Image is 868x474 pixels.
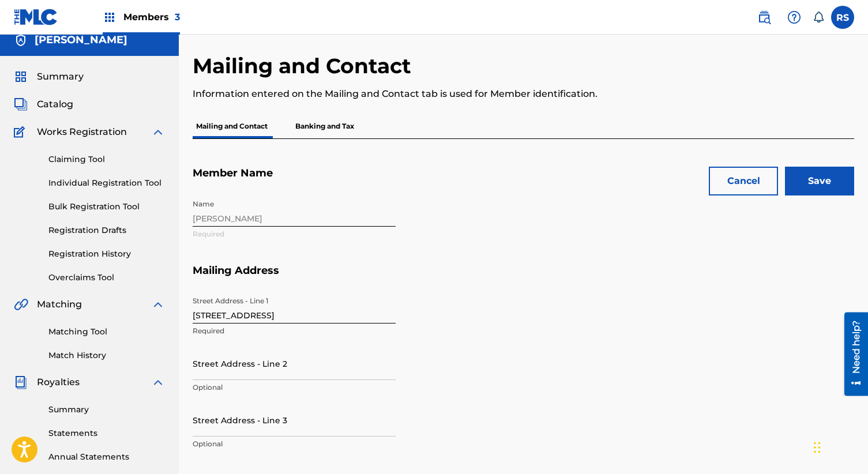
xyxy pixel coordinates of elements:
h5: Mailing Address [193,264,854,291]
h2: Mailing and Contact [193,53,417,79]
a: Registration Drafts [48,224,165,236]
span: Catalog [37,97,73,111]
a: Overclaims Tool [48,272,165,284]
a: Statements [48,427,165,439]
img: Summary [14,70,28,84]
span: 3 [175,12,180,22]
img: MLC Logo [14,9,58,25]
a: Match History [48,349,165,362]
div: User Menu [831,6,854,29]
div: Drag [814,430,821,465]
span: Royalties [37,375,80,389]
p: Information entered on the Mailing and Contact tab is used for Member identification. [193,87,702,101]
p: Mailing and Contact [193,114,271,138]
a: Individual Registration Tool [48,177,165,189]
a: Matching Tool [48,326,165,338]
h5: Member Name [193,167,854,194]
div: Need help? [13,8,28,61]
div: Notifications [813,12,824,23]
a: Registration History [48,248,165,260]
img: expand [151,375,165,389]
a: Bulk Registration Tool [48,201,165,213]
a: Summary [48,404,165,416]
a: Public Search [753,6,776,29]
span: Matching [37,298,82,311]
img: help [787,10,801,24]
a: CatalogCatalog [14,97,73,111]
button: Cancel [709,167,778,195]
img: Matching [14,298,28,311]
h5: RICHARD SOCOP [35,33,127,47]
span: Members [123,10,180,24]
p: Optional [193,382,396,393]
img: search [757,10,771,24]
iframe: Resource Center [836,312,868,396]
a: SummarySummary [14,70,84,84]
p: Banking and Tax [292,114,358,138]
a: Annual Statements [48,451,165,463]
img: Accounts [14,33,28,47]
div: Help [783,6,806,29]
input: Save [785,167,854,195]
img: Works Registration [14,125,29,139]
iframe: Chat Widget [810,419,868,474]
span: Works Registration [37,125,127,139]
span: Summary [37,70,84,84]
img: Royalties [14,375,28,389]
img: expand [151,125,165,139]
img: expand [151,298,165,311]
p: Required [193,326,396,336]
a: Claiming Tool [48,153,165,165]
img: Catalog [14,97,28,111]
img: Top Rightsholders [103,10,117,24]
p: Optional [193,439,396,449]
